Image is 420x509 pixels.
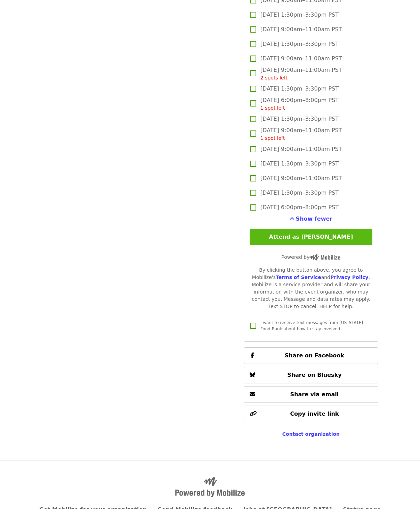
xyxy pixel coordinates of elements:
span: Share on Bluesky [287,372,342,378]
img: Powered by Mobilize [309,254,340,261]
span: 1 spot left [260,105,285,111]
span: [DATE] 9:00am–11:00am PST [260,54,342,63]
button: Copy invite link [244,406,378,422]
button: Attend as [PERSON_NAME] [250,229,372,245]
span: Share on Facebook [285,352,344,359]
span: Share via email [290,391,339,398]
span: [DATE] 9:00am–11:00am PST [260,174,342,183]
span: Powered by [281,254,340,260]
span: [DATE] 1:30pm–3:30pm PST [260,85,339,93]
button: Share on Bluesky [244,367,378,383]
span: [DATE] 9:00am–11:00am PST [260,145,342,153]
span: [DATE] 1:30pm–3:30pm PST [260,40,339,48]
span: [DATE] 6:00pm–8:00pm PST [260,96,339,112]
span: [DATE] 9:00am–11:00am PST [260,66,342,82]
span: [DATE] 9:00am–11:00am PST [260,25,342,34]
span: Copy invite link [290,410,339,417]
div: By clicking the button above, you agree to Mobilize's and . Mobilize is a service provider and wi... [250,266,372,310]
span: [DATE] 6:00pm–8:00pm PST [260,203,339,212]
button: Share on Facebook [244,347,378,364]
a: Contact organization [282,431,340,437]
span: [DATE] 9:00am–11:00am PST [260,126,342,142]
span: Show fewer [296,215,333,222]
span: [DATE] 1:30pm–3:30pm PST [260,189,339,197]
a: Terms of Service [276,274,321,280]
span: I want to receive text messages from [US_STATE] Food Bank about how to stay involved. [260,320,363,331]
img: Powered by Mobilize [175,477,245,497]
span: 1 spot left [260,135,285,141]
a: Privacy Policy [330,274,369,280]
span: [DATE] 1:30pm–3:30pm PST [260,160,339,168]
span: [DATE] 1:30pm–3:30pm PST [260,11,339,19]
button: See more timeslots [290,215,333,223]
span: [DATE] 1:30pm–3:30pm PST [260,115,339,123]
button: Share via email [244,386,378,403]
span: 2 spots left [260,75,288,80]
